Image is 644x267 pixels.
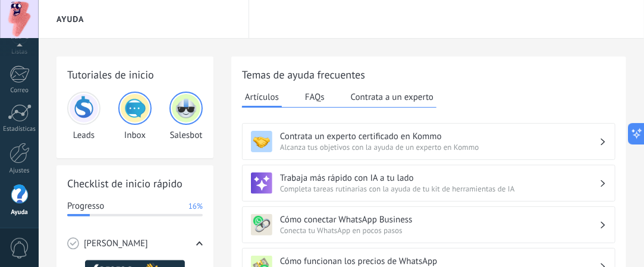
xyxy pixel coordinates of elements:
[280,184,599,194] span: Completa tareas rutinarias con la ayuda de tu kit de herramientas de IA
[67,67,203,82] h2: Tutoriales de inicio
[280,131,599,142] h3: Contrata un experto certificado en Kommo
[67,92,100,141] div: Leads
[2,167,37,175] div: Ajustes
[2,209,37,216] div: Ayuda
[280,172,599,184] h3: Trabaja más rápido con IA a tu lado
[67,176,203,191] h2: Checklist de inicio rápido
[280,256,599,267] h3: Cómo funcionan los precios de WhatsApp
[84,238,148,250] span: [PERSON_NAME]
[189,200,203,212] span: 16%
[302,88,328,106] button: FAQs
[280,214,599,225] h3: Cómo conectar WhatsApp Business
[2,87,37,95] div: Correo
[242,67,615,82] h2: Temas de ayuda frecuentes
[169,92,203,141] div: Salesbot
[118,92,152,141] div: Inbox
[348,88,436,106] button: Contrata a un experto
[280,142,599,152] span: Alcanza tus objetivos con la ayuda de un experto en Kommo
[2,125,37,133] div: Estadísticas
[242,88,282,108] button: Artículos
[67,200,104,212] span: Progresso
[280,225,599,235] span: Conecta tu WhatsApp en pocos pasos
